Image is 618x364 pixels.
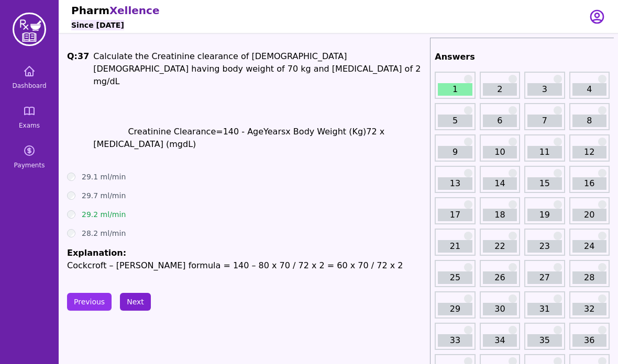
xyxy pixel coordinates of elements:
[67,259,426,272] p: Cockcroft – [PERSON_NAME] formula = 140 – 80 x 70 / 72 x 2 = 60 x 70 / 72 x 2
[120,293,151,311] button: Next
[438,146,472,158] a: 9
[572,146,606,158] a: 12
[438,334,472,347] a: 33
[572,115,606,127] a: 8
[14,161,45,169] span: Payments
[527,209,561,221] a: 19
[82,228,126,238] label: 28.2 ml/min
[71,20,124,30] h6: Since [DATE]
[438,240,472,253] a: 21
[572,240,606,253] a: 24
[483,115,517,127] a: 6
[183,139,193,149] span: dL
[483,240,517,253] a: 22
[483,303,517,315] a: 30
[438,177,472,190] a: 13
[572,177,606,190] a: 16
[4,98,54,136] a: Exams
[483,146,517,158] a: 10
[67,293,112,311] button: Previous
[438,209,472,221] a: 17
[572,303,606,315] a: 32
[438,115,472,127] a: 5
[109,4,159,17] span: Xellence
[572,271,606,284] a: 28
[193,139,196,149] span: )
[93,51,421,86] span: Calculate the Creatinine clearance of [DEMOGRAPHIC_DATA] [DEMOGRAPHIC_DATA] having body weight of...
[82,172,126,182] label: 29.1 ml/min
[438,271,472,284] a: 25
[527,177,561,190] a: 15
[572,83,606,96] a: 4
[527,115,561,127] a: 7
[67,248,126,258] span: Explanation:
[263,127,285,136] span: Years
[169,139,183,149] span: mg
[527,271,561,284] a: 27
[483,334,517,347] a: 34
[285,127,366,136] span: x Body Weight (Kg)
[13,13,46,46] img: PharmXellence Logo
[438,303,472,315] a: 29
[527,83,561,96] a: 3
[438,83,472,96] a: 1
[527,334,561,347] a: 35
[82,209,126,220] label: 29.2 ml/min
[67,50,89,163] h1: Q: 37
[527,146,561,158] a: 11
[483,209,517,221] a: 18
[4,138,54,176] a: Payments
[483,83,517,96] a: 2
[82,190,126,201] label: 29.7 ml/min
[223,127,263,136] span: 140 - Age
[483,177,517,190] a: 14
[527,303,561,315] a: 31
[483,271,517,284] a: 26
[572,209,606,221] a: 20
[572,334,606,347] a: 36
[12,82,46,90] span: Dashboard
[527,240,561,253] a: 23
[71,4,109,17] span: Pharm
[19,121,40,130] span: Exams
[128,127,223,136] span: Creatinine Clearance=
[4,59,54,96] a: Dashboard
[435,51,610,63] h2: Answers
